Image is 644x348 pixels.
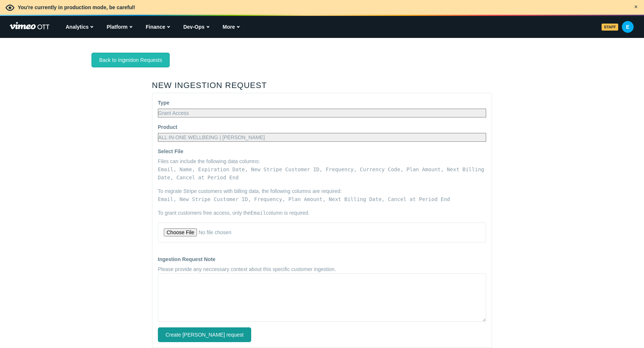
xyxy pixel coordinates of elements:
[63,16,96,38] button: Analytics
[91,53,170,67] a: Back to Ingestion Requests
[158,195,487,203] p: Email, New Stripe Customer ID, Frequency, Plan Amount, Next Billing Date, Cancel at Period End
[158,123,487,131] label: Product
[158,327,252,342] input: Create [PERSON_NAME] request
[631,3,640,13] button: ×
[158,147,487,155] label: Select File
[223,23,235,31] span: More
[18,4,135,10] span: You're currently in production mode, be careful!
[158,165,487,182] p: Email, Name, Expiration Date, New Stripe Customer ID, Frequency, Currency Code, Plan Amount, Next...
[107,23,128,31] span: Platform
[158,99,487,107] label: Type
[6,3,14,12] img: eye-dee90c97f74bebac14aeaeacdca8e7234df0daebcbbe10d05e44006d736b97c1.svg
[66,23,89,31] span: Analytics
[599,16,640,38] button: E
[104,16,135,38] button: Platform
[181,16,212,38] button: Dev-Ops
[152,80,492,93] h1: New Ingestion Request
[146,23,165,31] span: Finance
[158,265,487,273] p: Please provide any neccessary context about this specific customer ingestion.
[158,209,487,217] p: To grant customers free access, only the column is required.
[221,16,242,38] button: More
[158,255,487,263] label: Ingestion Request Note
[143,16,172,38] button: Finance
[10,22,49,32] img: Vimeo Powers Your Video Business
[183,23,205,31] span: Dev-Ops
[622,21,634,33] img: 5bd4ae84c6d4a692eb86bf5dc3128d69.png
[158,157,487,165] p: Files can include the following data columns:
[158,187,487,195] p: To migrate Stripe customers with billing data, the following columns are required:
[250,210,266,216] span: Email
